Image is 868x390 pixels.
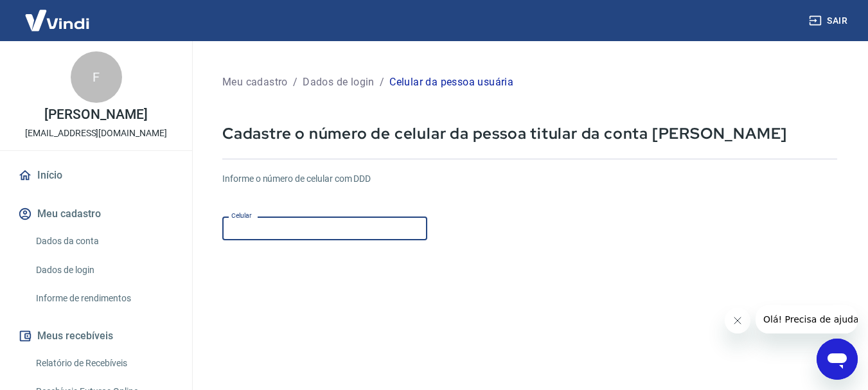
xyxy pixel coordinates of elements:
a: Dados de login [31,257,177,283]
p: Meu cadastro [222,75,288,90]
button: Meu cadastro [15,200,177,228]
p: Celular da pessoa usuária [389,75,513,90]
a: Dados da conta [31,228,177,254]
p: / [293,75,297,90]
p: [EMAIL_ADDRESS][DOMAIN_NAME] [25,127,167,140]
p: Dados de login [303,75,375,90]
p: [PERSON_NAME] [44,108,147,121]
div: F [71,51,122,103]
a: Relatório de Recebíveis [31,350,177,377]
h6: Informe o número de celular com DDD [222,172,837,186]
span: Olá! Precisa de ajuda? [8,9,108,19]
p: Cadastre o número de celular da pessoa titular da conta [PERSON_NAME] [222,123,837,143]
p: / [380,75,384,90]
label: Celular [231,211,252,220]
a: Informe de rendimentos [31,285,177,312]
iframe: Fechar mensagem [725,308,750,333]
img: Vindi [15,1,99,40]
iframe: Mensagem da empresa [756,305,858,333]
button: Meus recebíveis [15,322,177,350]
iframe: Botão para abrir a janela de mensagens [817,339,858,380]
button: Sair [806,9,853,33]
a: Início [15,161,177,190]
